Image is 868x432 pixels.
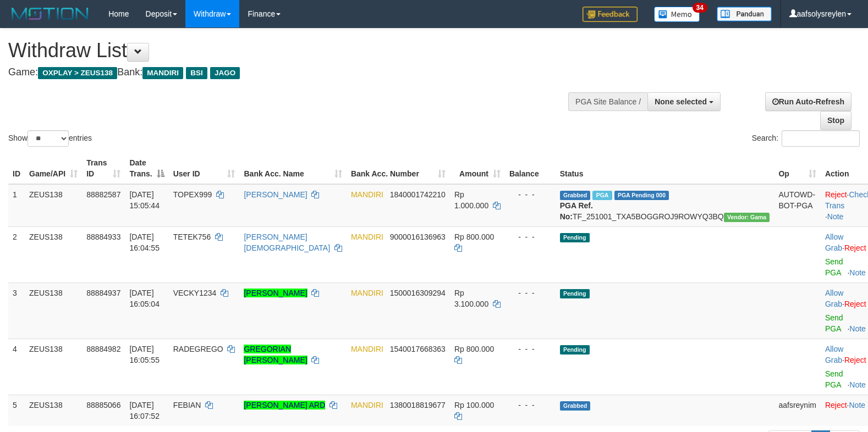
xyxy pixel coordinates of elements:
th: Status [556,153,774,184]
a: Note [849,324,866,333]
span: · [825,289,844,308]
span: MANDIRI [351,289,383,297]
span: Rp 800.000 [454,232,494,241]
th: Amount: activate to sort column ascending [450,153,505,184]
a: Send PGA [825,313,843,333]
td: 4 [8,339,25,395]
span: Rp 100.000 [454,401,494,409]
span: OXPLAY > ZEUS138 [38,67,117,79]
span: Pending [560,289,590,298]
a: Stop [820,111,851,130]
label: Search: [752,130,860,147]
span: TOPEX999 [173,190,212,199]
span: PGA Pending [614,191,669,200]
td: ZEUS138 [25,184,82,227]
div: - - - [509,400,551,411]
th: Date Trans.: activate to sort column descending [125,153,168,184]
img: panduan.png [717,7,772,21]
th: User ID: activate to sort column ascending [169,153,240,184]
span: Rp 800.000 [454,345,494,353]
a: Note [849,268,866,277]
a: GREGORIAN [PERSON_NAME] [244,345,307,364]
td: 2 [8,226,25,283]
td: aafsreynim [774,395,820,426]
a: Reject [825,190,847,199]
td: ZEUS138 [25,226,82,283]
span: 88884982 [86,345,120,353]
input: Search: [782,130,860,147]
h4: Game: Bank: [8,67,568,78]
h1: Withdraw List [8,40,568,62]
span: Copy 1540017668363 to clipboard [390,345,446,353]
span: [DATE] 15:05:44 [129,190,160,210]
td: ZEUS138 [25,339,82,395]
td: 3 [8,283,25,339]
span: MANDIRI [351,232,383,241]
span: FEBIAN [173,401,201,409]
td: ZEUS138 [25,395,82,426]
select: Showentries [28,130,69,147]
span: 88884933 [86,232,120,241]
a: Reject [844,300,866,308]
a: [PERSON_NAME] [244,190,307,199]
span: MANDIRI [142,67,183,79]
a: Reject [825,401,847,409]
td: 5 [8,395,25,426]
a: [PERSON_NAME][DEMOGRAPHIC_DATA] [244,232,330,252]
b: PGA Ref. No: [560,201,593,221]
th: Op: activate to sort column ascending [774,153,820,184]
a: [PERSON_NAME] ARD [244,401,325,409]
a: Note [849,401,866,409]
span: Copy 9000016136963 to clipboard [390,232,446,241]
img: Feedback.jpg [583,7,638,22]
div: PGA Site Balance / [568,92,647,111]
span: BSI [186,67,207,79]
td: AUTOWD-BOT-PGA [774,184,820,227]
span: Grabbed [560,401,591,411]
label: Show entries [8,130,92,147]
button: None selected [647,92,721,111]
a: Run Auto-Refresh [765,92,851,111]
span: Copy 1500016309294 to clipboard [390,289,446,297]
span: [DATE] 16:05:55 [129,345,160,364]
span: MANDIRI [351,190,383,199]
span: [DATE] 16:05:04 [129,289,160,308]
span: MANDIRI [351,345,383,353]
a: Send PGA [825,257,843,277]
th: Trans ID: activate to sort column ascending [82,153,125,184]
th: Game/API: activate to sort column ascending [25,153,82,184]
span: Copy 1840001742210 to clipboard [390,190,446,199]
a: Note [827,212,844,221]
span: 88885066 [86,401,120,409]
a: Allow Grab [825,232,843,252]
span: VECKY1234 [173,289,217,297]
span: Rp 3.100.000 [454,289,488,308]
a: Send PGA [825,369,843,389]
th: Balance [505,153,556,184]
span: 88882587 [86,190,120,199]
th: Bank Acc. Name: activate to sort column ascending [239,153,346,184]
td: ZEUS138 [25,283,82,339]
span: Vendor URL: https://trx31.1velocity.biz [724,213,770,222]
a: Allow Grab [825,289,843,308]
a: Note [849,380,866,389]
span: Pending [560,345,590,355]
span: Rp 1.000.000 [454,190,488,210]
a: Allow Grab [825,345,843,364]
a: Reject [844,243,866,252]
span: 88884937 [86,289,120,297]
span: RADEGREGO [173,345,223,353]
span: · [825,232,844,252]
div: - - - [509,231,551,242]
img: MOTION_logo.png [8,5,92,22]
span: None selected [655,97,707,106]
span: TETEK756 [173,232,211,241]
span: 34 [693,3,707,13]
div: - - - [509,344,551,355]
span: · [825,345,844,364]
div: - - - [509,287,551,298]
div: - - - [509,189,551,200]
td: TF_251001_TXA5BOGGROJ9ROWYQ3BQ [556,184,774,227]
span: Marked by aafnoeunsreypich [592,191,612,200]
td: 1 [8,184,25,227]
